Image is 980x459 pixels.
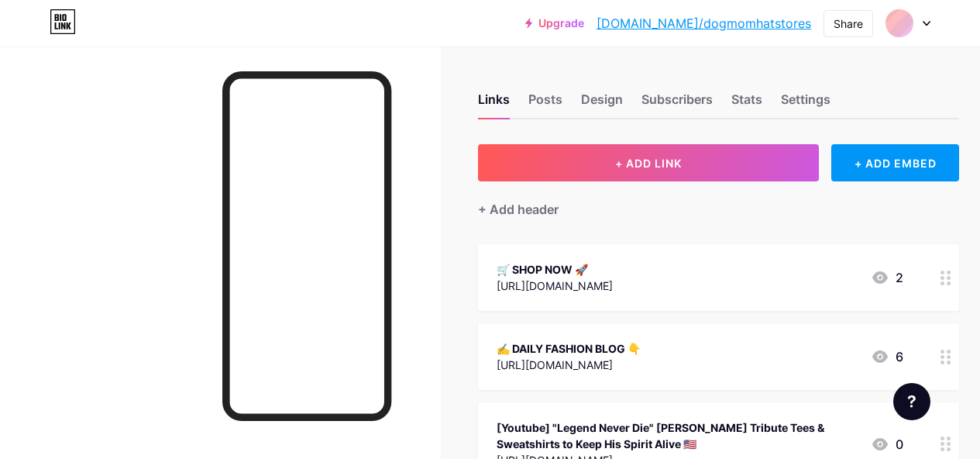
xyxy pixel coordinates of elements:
div: Design [581,90,623,118]
a: Upgrade [525,17,584,29]
div: Subscribers [641,90,713,118]
div: + Add header [478,200,559,219]
div: 🛒 SHOP NOW 🚀 [497,261,613,278]
div: Posts [528,90,562,118]
div: Settings [781,90,830,118]
div: Share [834,16,863,32]
div: [URL][DOMAIN_NAME] [497,357,641,373]
div: Links [478,90,510,118]
div: [Youtube] "Legend Never Die" [PERSON_NAME] Tribute Tees & Sweatshirts to Keep His Spirit Alive 🇺🇸 [497,419,858,452]
span: + ADD LINK [615,157,682,170]
div: 2 [871,268,903,287]
a: [DOMAIN_NAME]/dogmomhatstores [597,14,811,33]
button: + ADD LINK [478,144,819,181]
div: 6 [871,347,903,366]
div: Stats [731,90,762,118]
div: 0 [871,435,903,454]
div: + ADD EMBED [831,144,959,181]
div: [URL][DOMAIN_NAME] [497,278,613,294]
div: ✍ DAILY FASHION BLOG 👇 [497,340,641,357]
